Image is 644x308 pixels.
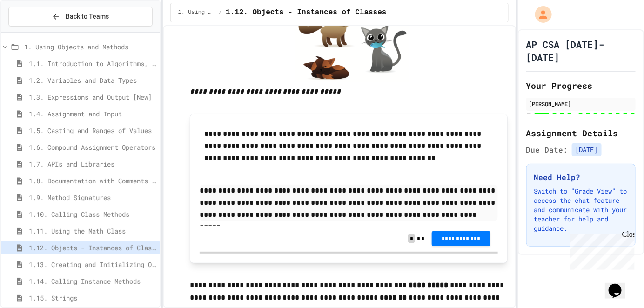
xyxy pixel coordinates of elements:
[29,159,156,169] span: 1.7. APIs and Libraries
[526,79,636,92] h2: Your Progress
[529,100,633,108] div: [PERSON_NAME]
[605,271,635,299] iframe: chat widget
[66,12,109,21] span: Back to Teams
[534,187,628,233] p: Switch to "Grade View" to access the chat feature and communicate with your teacher for help and ...
[572,143,602,156] span: [DATE]
[526,38,636,64] h1: AP CSA [DATE]-[DATE]
[526,127,636,140] h2: Assignment Details
[219,9,222,16] span: /
[29,142,156,152] span: 1.6. Compound Assignment Operators
[29,293,156,303] span: 1.15. Strings
[29,193,156,202] span: 1.9. Method Signatures
[29,59,156,68] span: 1.1. Introduction to Algorithms, Programming, and Compilers
[29,226,156,236] span: 1.11. Using the Math Class
[29,75,156,85] span: 1.2. Variables and Data Types
[8,7,153,27] button: Back to Teams
[29,126,156,135] span: 1.5. Casting and Ranges of Values
[29,209,156,219] span: 1.10. Calling Class Methods
[29,260,156,269] span: 1.13. Creating and Initializing Objects: Constructors
[29,176,156,186] span: 1.8. Documentation with Comments and Preconditions
[534,172,628,183] h3: Need Help?
[4,4,64,59] div: Chat with us now!Close
[526,144,568,155] span: Due Date:
[29,109,156,119] span: 1.4. Assignment and Input
[29,92,156,102] span: 1.3. Expressions and Output [New]
[29,276,156,286] span: 1.14. Calling Instance Methods
[226,7,387,18] span: 1.12. Objects - Instances of Classes
[29,243,156,253] span: 1.12. Objects - Instances of Classes
[525,4,554,25] div: My Account
[178,9,215,16] span: 1. Using Objects and Methods
[24,42,156,52] span: 1. Using Objects and Methods
[567,230,635,270] iframe: chat widget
